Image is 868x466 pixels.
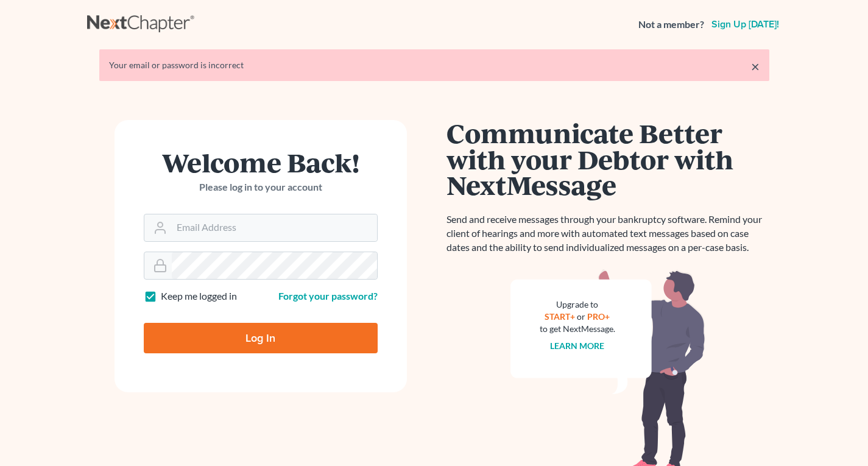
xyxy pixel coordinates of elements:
input: Email Address [172,214,377,241]
div: Upgrade to [540,298,615,311]
strong: Not a member? [638,18,704,32]
h1: Welcome Back! [144,149,378,175]
p: Please log in to your account [144,180,378,194]
a: PRO+ [587,311,610,322]
p: Send and receive messages through your bankruptcy software. Remind your client of hearings and mo... [446,213,769,255]
a: Forgot your password? [278,290,378,302]
span: or [577,311,585,322]
a: × [751,59,760,74]
div: to get NextMessage. [540,323,615,335]
label: Keep me logged in [161,289,237,303]
h1: Communicate Better with your Debtor with NextMessage [446,120,769,198]
a: Learn more [550,341,604,351]
div: Your email or password is incorrect [109,59,760,71]
a: Sign up [DATE]! [709,19,782,29]
a: START+ [545,311,575,322]
input: Log In [144,323,378,353]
